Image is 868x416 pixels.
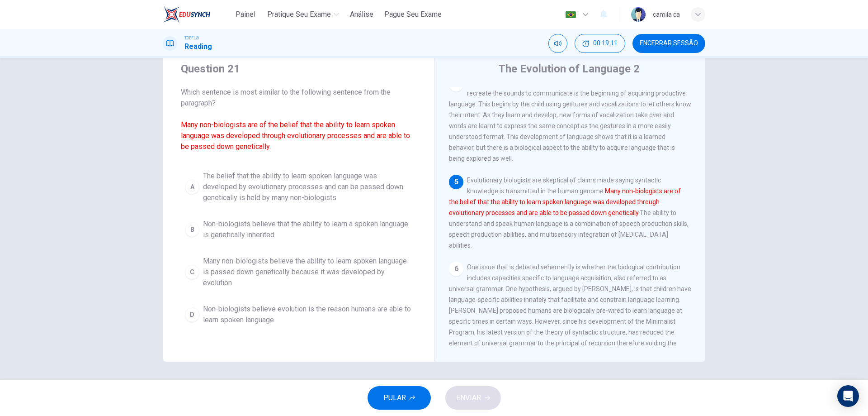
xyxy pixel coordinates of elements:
span: The belief that the ability to learn spoken language was developed by evolutionary processes and ... [203,171,412,203]
div: Open Intercom Messenger [837,385,859,407]
button: AThe belief that the ability to learn spoken language was developed by evolutionary processes and... [181,167,416,207]
div: B [185,222,199,237]
span: Evolutionary biologists are skeptical of claims made saying syntactic knowledge is transmitted in... [449,177,689,249]
button: Pague Seu Exame [381,6,445,23]
div: D [185,307,199,322]
button: BNon-biologists believe that the ability to learn a spoken language is genetically inherited [181,215,416,244]
font: Many non-biologists are of the belief that the ability to learn spoken language was developed thr... [449,187,681,216]
div: A [185,180,199,194]
div: camila ca [653,9,680,20]
div: C [185,265,199,279]
span: Pratique seu exame [267,9,331,20]
button: Encerrar Sessão [632,34,705,53]
span: Pague Seu Exame [384,9,442,20]
div: Silenciar [548,34,567,53]
span: Encerrar Sessão [640,40,698,47]
h1: Reading [184,41,212,52]
span: Which sentence is most similar to the following sentence from the paragraph? [181,87,416,152]
img: Profile picture [631,7,646,22]
font: Many non-biologists are of the belief that the ability to learn spoken language was developed thr... [181,120,410,151]
div: 6 [449,262,463,276]
button: DNon-biologists believe evolution is the reason humans are able to learn spoken language [181,300,416,330]
div: 5 [449,175,463,189]
span: Análise [350,9,373,20]
button: PULAR [368,386,431,410]
span: Non-biologists believe evolution is the reason humans are able to learn spoken language [203,304,412,325]
span: One issue that is debated vehemently is whether the biological contribution includes capacities s... [449,263,691,358]
button: Pratique seu exame [264,6,343,23]
img: EduSynch logo [163,5,210,24]
button: CMany non-biologists believe the ability to learn spoken language is passed down genetically beca... [181,252,416,292]
button: Análise [346,6,377,23]
span: Many non-biologists believe the ability to learn spoken language is passed down genetically becau... [203,256,412,288]
a: EduSynch logo [163,5,231,24]
span: Painel [236,9,255,20]
button: 00:19:11 [575,34,625,53]
span: Non-biologists believe that the ability to learn a spoken language is genetically inherited [203,219,412,240]
img: pt [565,11,576,18]
span: PULAR [383,392,406,404]
span: 00:19:11 [593,40,618,47]
button: Painel [231,6,260,23]
span: TOEFL® [184,35,199,41]
div: Esconder [575,34,625,53]
h4: The Evolution of Language 2 [498,62,640,76]
h4: Question 21 [181,62,416,76]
